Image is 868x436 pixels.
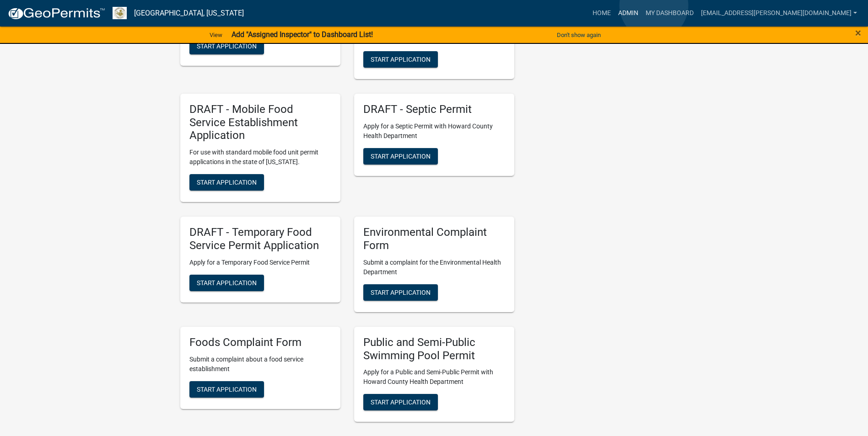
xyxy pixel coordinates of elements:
a: My Dashboard [642,5,697,22]
button: Start Application [189,381,264,398]
span: Start Application [371,288,431,296]
button: Start Application [363,148,438,165]
button: Close [855,27,861,38]
span: Start Application [197,43,257,50]
button: Start Application [363,51,438,68]
button: Start Application [189,174,264,191]
h5: DRAFT - Septic Permit [363,103,505,116]
span: Start Application [371,399,431,406]
p: Apply for a Temporary Food Service Permit [189,258,331,267]
button: Start Application [363,394,438,410]
img: Howard County, Indiana [113,7,127,19]
span: Start Application [197,279,257,286]
a: View [206,27,226,43]
button: Start Application [363,284,438,301]
h5: DRAFT - Mobile Food Service Establishment Application [189,103,331,142]
span: Start Application [371,152,431,160]
h5: Foods Complaint Form [189,336,331,349]
span: × [855,27,861,39]
h5: DRAFT - Temporary Food Service Permit Application [189,226,331,252]
strong: Add "Assigned Inspector" to Dashboard List! [232,30,373,39]
span: Start Application [197,385,257,393]
h5: Public and Semi-Public Swimming Pool Permit [363,336,505,362]
h5: Environmental Complaint Form [363,226,505,252]
button: Start Application [189,38,264,54]
span: Start Application [197,179,257,186]
a: Home [589,5,615,22]
p: For use with standard mobile food unit permit applications in the state of [US_STATE]. [189,148,331,167]
button: Don't show again [553,27,604,43]
p: Apply for a Public and Semi-Public Permit with Howard County Health Department [363,367,505,387]
p: Submit a complaint about a food service establishment [189,355,331,374]
p: Submit a complaint for the Environmental Health Department [363,258,505,277]
button: Start Application [189,275,264,291]
span: Start Application [371,55,431,63]
a: [GEOGRAPHIC_DATA], [US_STATE] [134,5,244,21]
p: Apply for a Septic Permit with Howard County Health Department [363,122,505,141]
a: Admin [615,5,642,22]
a: [EMAIL_ADDRESS][PERSON_NAME][DOMAIN_NAME] [697,5,861,22]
